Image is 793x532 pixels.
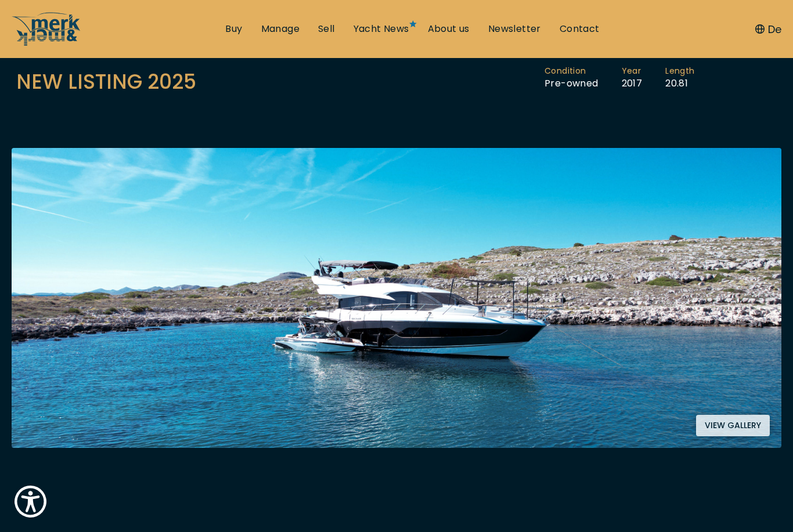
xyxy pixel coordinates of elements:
a: Manage [261,23,300,35]
a: About us [428,23,470,35]
a: Yacht News [354,23,409,35]
li: 20.81 [665,66,718,90]
span: Year [622,66,643,77]
a: Contact [560,23,600,35]
button: View gallery [696,415,770,436]
li: Pre-owned [545,66,622,90]
a: / [12,37,81,50]
span: Length [665,66,694,77]
a: Buy [225,23,242,35]
span: Condition [545,66,599,77]
a: Newsletter [488,23,541,35]
img: Merk&Merk [12,148,781,448]
li: 2017 [622,66,666,90]
h2: NEW LISTING 2025 [16,67,385,96]
a: Sell [318,23,335,35]
button: De [755,21,781,37]
button: Show Accessibility Preferences [12,483,49,520]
